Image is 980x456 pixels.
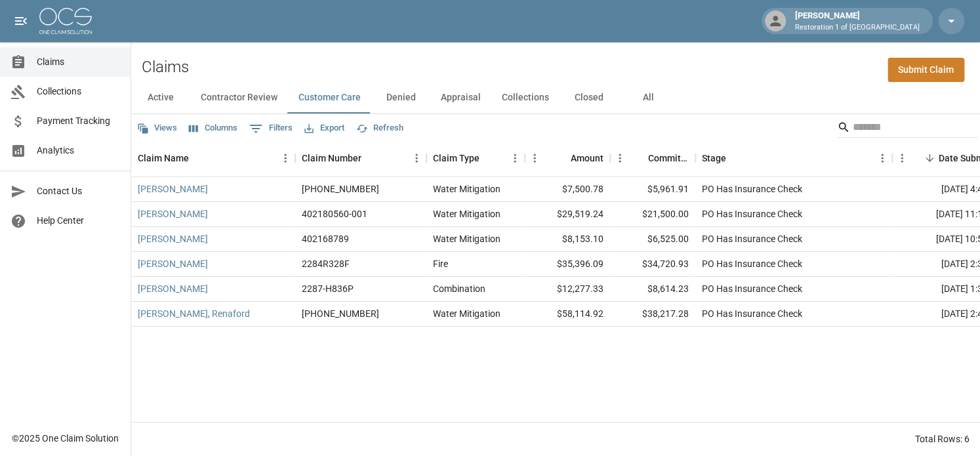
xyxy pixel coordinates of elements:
[888,58,964,82] a: Submit Claim
[12,432,119,445] div: © 2025 One Claim Solution
[302,207,367,220] div: 402180560-001
[302,257,350,270] div: 2284R328F
[433,307,500,320] div: Water Mitigation
[726,149,745,167] button: Sort
[837,117,977,140] div: Search
[134,118,180,138] button: Views
[433,140,480,176] div: Claim Type
[892,148,912,168] button: Menu
[131,140,295,176] div: Claim Name
[702,182,802,196] div: PO Has Insurance Check
[795,22,920,33] p: Restoration 1 of [GEOGRAPHIC_DATA]
[872,148,892,168] button: Menu
[525,302,610,327] div: $58,114.92
[288,82,371,114] button: Customer Care
[302,232,349,245] div: 402168789
[433,182,500,196] div: Water Mitigation
[302,307,379,320] div: 300-0324599-2025
[430,82,491,114] button: Appraisal
[37,214,120,228] span: Help Center
[525,140,610,176] div: Amount
[142,58,189,77] h2: Claims
[480,149,498,167] button: Sort
[525,202,610,227] div: $29,519.24
[702,232,802,245] div: PO Has Insurance Check
[361,149,380,167] button: Sort
[37,114,120,128] span: Payment Tracking
[610,227,695,252] div: $6,525.00
[433,282,485,295] div: Combination
[131,82,190,114] button: Active
[560,82,619,114] button: Closed
[491,82,560,114] button: Collections
[571,140,603,176] div: Amount
[131,82,980,114] div: dynamic tabs
[610,177,695,202] div: $5,961.91
[37,184,120,198] span: Contact Us
[525,277,610,302] div: $12,277.33
[610,277,695,302] div: $8,614.23
[525,252,610,277] div: $35,396.09
[433,207,500,220] div: Water Mitigation
[37,144,120,157] span: Analytics
[552,149,571,167] button: Sort
[610,148,630,168] button: Menu
[702,307,802,320] div: PO Has Insurance Check
[39,8,92,34] img: ocs-logo-white-transparent.png
[138,140,189,176] div: Claim Name
[138,232,208,245] a: [PERSON_NAME]
[302,140,361,176] div: Claim Number
[302,282,354,295] div: 2287-H836P
[610,202,695,227] div: $21,500.00
[630,149,648,167] button: Sort
[525,227,610,252] div: $8,153.10
[702,282,802,295] div: PO Has Insurance Check
[702,207,802,220] div: PO Has Insurance Check
[610,140,695,176] div: Committed Amount
[505,148,525,168] button: Menu
[433,257,448,270] div: Fire
[138,307,250,320] a: [PERSON_NAME], Renaford
[695,140,892,176] div: Stage
[295,140,426,176] div: Claim Number
[138,207,208,220] a: [PERSON_NAME]
[915,432,970,446] div: Total Rows: 6
[648,140,689,176] div: Committed Amount
[426,140,525,176] div: Claim Type
[37,55,120,69] span: Claims
[302,182,379,196] div: 300-0573363-2025
[525,148,544,168] button: Menu
[189,149,207,167] button: Sort
[525,177,610,202] div: $7,500.78
[619,82,678,114] button: All
[8,8,34,34] button: open drawer
[353,118,407,138] button: Refresh
[920,149,939,167] button: Sort
[138,282,208,295] a: [PERSON_NAME]
[186,118,241,138] button: Select columns
[246,118,296,139] button: Show filters
[371,82,430,114] button: Denied
[702,257,802,270] div: PO Has Insurance Check
[702,140,726,176] div: Stage
[138,182,208,196] a: [PERSON_NAME]
[407,148,426,168] button: Menu
[190,82,288,114] button: Contractor Review
[276,148,295,168] button: Menu
[790,9,925,33] div: [PERSON_NAME]
[433,232,500,245] div: Water Mitigation
[301,118,348,138] button: Export
[610,302,695,327] div: $38,217.28
[610,252,695,277] div: $34,720.93
[37,85,120,98] span: Collections
[138,257,208,270] a: [PERSON_NAME]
